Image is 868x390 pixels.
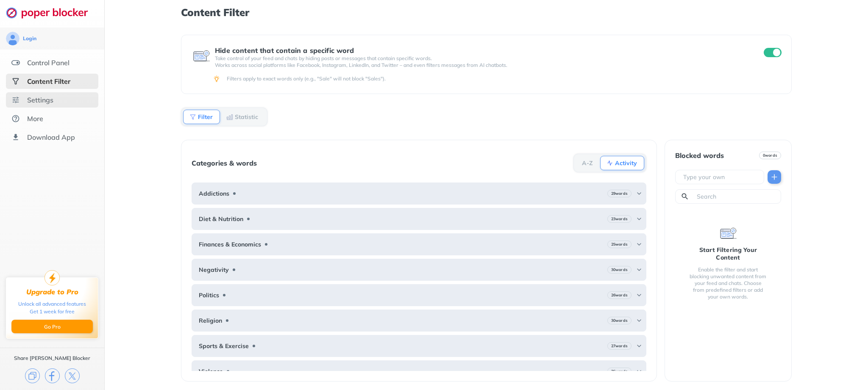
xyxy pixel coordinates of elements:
[615,160,637,166] b: Activity
[199,241,261,248] b: Finances & Economics
[611,318,628,324] b: 30 words
[582,160,593,166] b: A-Z
[192,159,257,167] div: Categories & words
[11,320,93,333] button: Go Pro
[611,292,628,298] b: 26 words
[226,113,233,120] img: Statistic
[199,343,249,349] b: Sports & Exercise
[215,62,748,69] p: Works across social platforms like Facebook, Instagram, LinkedIn, and Twitter – and even filters ...
[611,267,628,273] b: 30 words
[30,308,75,315] div: Get 1 week for free
[199,317,222,324] b: Religion
[215,55,748,62] p: Take control of your feed and chats by hiding posts or messages that contain specific words.
[227,75,780,82] div: Filters apply to exact words only (e.g., "Sale" will not block "Sales").
[689,246,768,261] div: Start Filtering Your Content
[199,216,243,222] b: Diet & Nutrition
[199,190,229,197] b: Addictions
[27,58,70,67] div: Control Panel
[611,343,628,349] b: 27 words
[199,266,229,273] b: Negativity
[189,113,196,120] img: Filter
[27,133,75,141] div: Download App
[11,96,20,104] img: settings.svg
[199,292,219,299] b: Politics
[6,32,19,45] img: avatar.svg
[235,114,258,119] b: Statistic
[45,368,60,383] img: facebook.svg
[11,77,20,86] img: social-selected.svg
[611,241,628,247] b: 25 words
[215,47,748,54] div: Hide content that contain a specific word
[689,266,768,300] div: Enable the filter and start blocking unwanted content from your feed and chats. Choose from prede...
[198,114,213,119] b: Filter
[27,114,43,123] div: More
[611,216,628,222] b: 23 words
[181,7,792,18] h1: Content Filter
[606,160,613,166] img: Activity
[682,173,760,181] input: Type your own
[199,368,223,375] b: Violence
[11,133,20,141] img: download-app.svg
[611,368,628,374] b: 25 words
[11,58,20,67] img: features.svg
[11,114,20,123] img: about.svg
[25,368,40,383] img: copy.svg
[27,77,70,86] div: Content Filter
[6,7,97,19] img: logo-webpage.svg
[27,96,53,104] div: Settings
[611,191,628,196] b: 29 words
[763,152,777,158] b: 0 words
[23,35,36,42] div: Login
[18,300,86,308] div: Unlock all advanced features
[65,368,80,383] img: x.svg
[675,152,724,159] div: Blocked words
[696,192,777,201] input: Search
[14,355,90,362] div: Share [PERSON_NAME] Blocker
[45,270,60,285] img: upgrade-to-pro.svg
[26,288,78,296] div: Upgrade to Pro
